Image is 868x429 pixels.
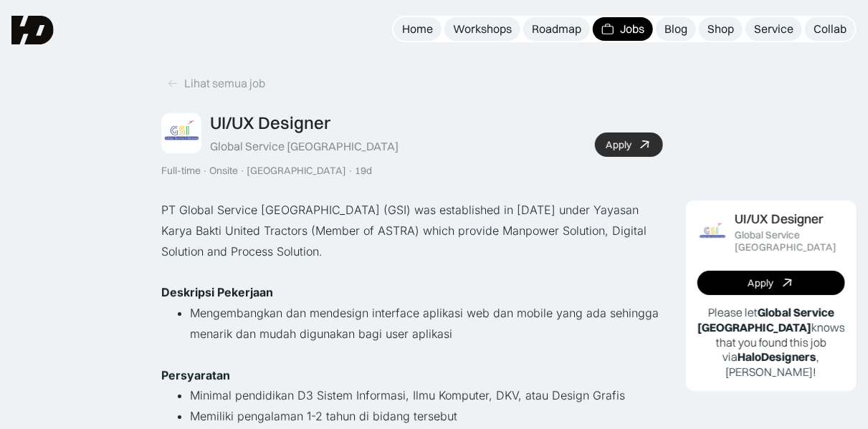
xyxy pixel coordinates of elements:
div: Service [754,21,793,37]
a: Service [745,17,802,41]
li: Minimal pendidikan D3 Sistem Informasi, Ilmu Komputer, DKV, atau Design Grafis [190,385,663,406]
a: Shop [699,17,743,41]
a: Collab [805,17,855,41]
div: · [239,165,245,177]
strong: Persyaratan [161,368,230,382]
b: HaloDesigners [738,350,817,364]
div: UI/UX Designer [210,112,330,133]
div: Roadmap [532,21,581,37]
a: Lihat semua job [161,72,271,95]
div: Onsite [209,165,238,177]
a: Home [394,17,442,41]
img: Job Image [161,113,201,153]
div: UI/UX Designer [735,212,824,227]
div: Workshops [453,21,512,37]
div: Apply [748,277,774,289]
div: Blog [664,21,687,37]
div: Home [402,21,433,37]
div: Collab [814,21,846,37]
a: Apply [595,132,663,157]
div: 19d [355,165,372,177]
div: Global Service [GEOGRAPHIC_DATA] [735,229,845,254]
p: ‍ [161,262,663,283]
a: Workshops [444,17,520,41]
b: Global Service [GEOGRAPHIC_DATA] [697,305,834,334]
p: Please let knows that you found this job via , [PERSON_NAME]! [697,305,845,380]
div: · [202,165,208,177]
div: Full-time [161,165,201,177]
a: Blog [656,17,696,41]
strong: Deskripsi Pekerjaan [161,285,273,299]
p: PT Global Service [GEOGRAPHIC_DATA] (GSI) was established in [DATE] under Yayasan Karya Bakti Uni... [161,200,663,261]
li: Memiliki pengalaman 1-2 tahun di bidang tersebut [190,406,663,427]
p: ‍ [161,344,663,365]
div: Global Service [GEOGRAPHIC_DATA] [210,139,399,154]
div: [GEOGRAPHIC_DATA] [247,165,346,177]
a: Apply [697,271,845,295]
img: Job Image [697,218,728,248]
a: Jobs [593,17,653,41]
li: Mengembangkan dan mendesign interface aplikasi web dan mobile yang ada sehingga menarik dan mudah... [190,303,663,344]
div: · [348,165,353,177]
div: Apply [606,139,631,151]
div: Jobs [620,21,644,37]
a: Roadmap [523,17,590,41]
div: Shop [707,21,734,37]
div: Lihat semua job [184,76,265,91]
